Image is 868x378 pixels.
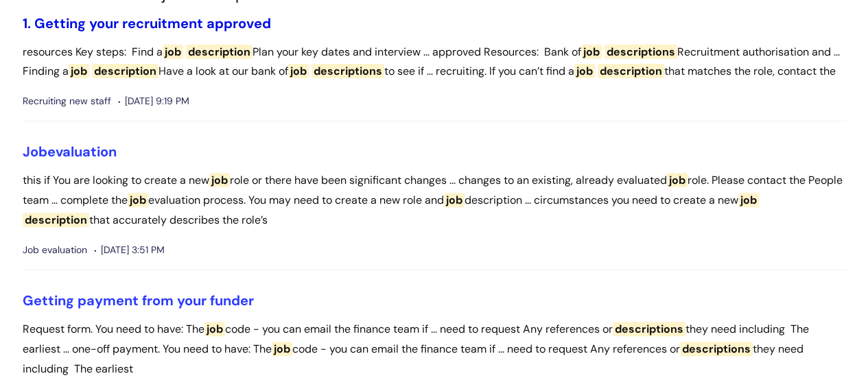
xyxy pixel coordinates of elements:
span: job [163,45,183,59]
a: Getting payment from your funder [23,292,254,309]
span: description [23,213,89,227]
span: description [186,45,253,59]
span: Job [23,143,47,161]
span: [DATE] 9:19 PM [118,93,189,110]
span: descriptions [312,64,384,78]
span: job [444,193,465,207]
span: job [128,193,148,207]
p: this if You are looking to create a new role or there have been significant changes ... changes t... [23,171,846,230]
span: descriptions [680,342,753,356]
span: job [288,64,309,78]
span: job [272,342,292,356]
span: job [204,322,225,336]
span: description [598,64,664,78]
a: Jobevaluation [23,143,117,161]
span: description [92,64,159,78]
span: job [69,64,89,78]
span: job [574,64,595,78]
span: Recruiting new staff [23,93,111,110]
p: resources Key steps: Find a Plan your key dates and interview ... approved Resources: Bank of Rec... [23,43,846,82]
span: [DATE] 3:51 PM [94,241,165,259]
span: job [738,193,759,207]
a: 1. Getting your recruitment approved [23,14,271,32]
span: job [209,173,230,187]
span: Job evaluation [23,241,87,259]
span: job [667,173,688,187]
span: job [581,45,602,59]
span: descriptions [605,45,677,59]
span: descriptions [613,322,685,336]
